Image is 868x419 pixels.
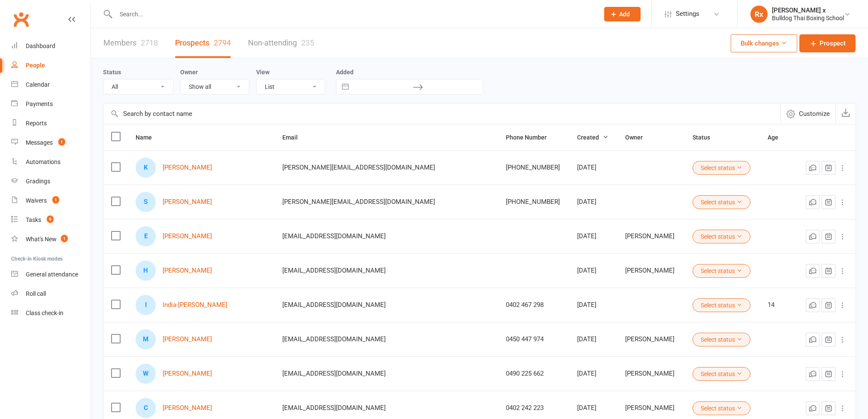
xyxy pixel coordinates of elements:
[214,38,231,47] div: 2794
[693,195,750,209] button: Select status
[136,158,156,178] div: K
[282,262,386,279] span: [EMAIL_ADDRESS][DOMAIN_NAME]
[577,336,610,343] div: [DATE]
[26,178,50,185] div: Gradings
[577,404,610,412] div: [DATE]
[175,28,231,58] a: Prospects2794
[780,103,835,124] button: Customize
[163,404,212,412] a: [PERSON_NAME]
[625,336,677,343] div: [PERSON_NAME]
[11,172,91,191] a: Gradings
[163,301,227,309] a: India-[PERSON_NAME]
[619,11,630,18] span: Add
[577,132,608,143] button: Created
[26,62,45,69] div: People
[506,404,562,412] div: 0402 242 223
[625,370,677,377] div: [PERSON_NAME]
[676,4,699,24] span: Settings
[11,152,91,172] a: Automations
[26,81,50,88] div: Calendar
[282,194,435,210] span: [PERSON_NAME][EMAIL_ADDRESS][DOMAIN_NAME]
[26,158,60,165] div: Automations
[577,198,610,206] div: [DATE]
[750,6,768,23] div: Rx
[604,7,641,21] button: Add
[625,404,677,412] div: [PERSON_NAME]
[136,192,156,212] div: S
[136,364,156,384] div: W
[11,304,91,323] a: Class kiosk mode
[577,301,610,309] div: [DATE]
[506,336,562,343] div: 0450 447 974
[11,284,91,304] a: Roll call
[506,198,562,206] div: [PHONE_NUMBER]
[103,103,780,124] input: Search by contact name
[577,267,610,274] div: [DATE]
[136,226,156,246] div: E
[625,267,677,274] div: [PERSON_NAME]
[772,14,844,22] div: Bulldog Thai Boxing School
[11,36,91,56] a: Dashboard
[26,100,53,107] div: Payments
[282,159,435,176] span: [PERSON_NAME][EMAIL_ADDRESS][DOMAIN_NAME]
[11,94,91,114] a: Payments
[693,161,750,175] button: Select status
[47,216,54,223] span: 9
[282,132,307,143] button: Email
[577,370,610,377] div: [DATE]
[163,198,212,206] a: [PERSON_NAME]
[693,298,750,312] button: Select status
[338,79,353,94] button: Interact with the calendar and add the check-in date for your trip.
[693,134,720,141] span: Status
[26,216,41,223] div: Tasks
[11,210,91,230] a: Tasks 9
[163,233,212,240] a: [PERSON_NAME]
[282,365,386,382] span: [EMAIL_ADDRESS][DOMAIN_NAME]
[163,267,212,274] a: [PERSON_NAME]
[26,236,57,243] div: What's New
[731,34,797,52] button: Bulk changes
[282,331,386,347] span: [EMAIL_ADDRESS][DOMAIN_NAME]
[11,133,91,152] a: Messages 1
[693,230,750,243] button: Select status
[506,164,562,171] div: [PHONE_NUMBER]
[768,132,788,143] button: Age
[141,38,158,47] div: 2718
[625,134,652,141] span: Owner
[282,134,307,141] span: Email
[577,233,610,240] div: [DATE]
[11,191,91,210] a: Waivers 1
[768,134,788,141] span: Age
[301,38,314,47] div: 235
[103,69,121,76] label: Status
[26,271,78,278] div: General attendance
[26,197,47,204] div: Waivers
[11,75,91,94] a: Calendar
[136,134,161,141] span: Name
[26,120,47,127] div: Reports
[11,56,91,75] a: People
[61,235,68,242] span: 1
[136,261,156,281] div: H
[506,301,562,309] div: 0402 467 298
[282,400,386,416] span: [EMAIL_ADDRESS][DOMAIN_NAME]
[163,370,212,377] a: [PERSON_NAME]
[26,310,64,316] div: Class check-in
[693,264,750,278] button: Select status
[799,34,856,52] a: Prospect
[11,265,91,284] a: General attendance kiosk mode
[506,370,562,377] div: 0490 225 662
[248,28,314,58] a: Non-attending235
[136,295,156,315] div: I
[506,132,556,143] button: Phone Number
[693,401,750,415] button: Select status
[11,230,91,249] a: What's New1
[26,43,55,49] div: Dashboard
[799,109,830,119] span: Customize
[180,69,198,76] label: Owner
[58,138,65,146] span: 1
[820,38,846,49] span: Prospect
[10,9,32,30] a: Clubworx
[693,367,750,381] button: Select status
[282,297,386,313] span: [EMAIL_ADDRESS][DOMAIN_NAME]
